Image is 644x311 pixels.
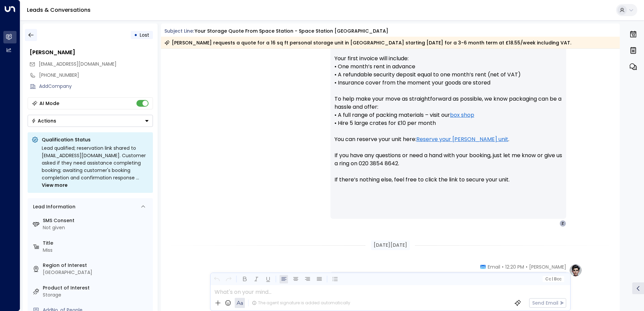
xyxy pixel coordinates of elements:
[39,83,153,90] div: AddCompany
[213,275,221,283] button: Undo
[43,240,150,247] label: Title
[502,264,504,270] span: •
[450,111,474,119] a: box shop
[43,284,150,291] label: Product of Interest
[545,277,561,281] span: Cc Bcc
[505,264,524,270] span: 12:20 PM
[42,181,68,189] span: View more
[42,144,149,189] div: Lead qualified; reservation link shared to [EMAIL_ADDRESS][DOMAIN_NAME]. Customer asked if they n...
[552,277,553,281] span: |
[164,39,571,46] div: [PERSON_NAME] requests a quote for a 16 sq ft personal storage unit in [GEOGRAPHIC_DATA] starting...
[43,262,150,269] label: Region of Interest
[39,61,117,68] span: ZHANGYUXUANGIGI@GMAIL.COM
[28,115,153,127] button: Actions
[31,118,56,124] div: Actions
[134,29,137,41] div: •
[43,269,150,276] div: [GEOGRAPHIC_DATA]
[526,264,527,270] span: •
[43,217,150,224] label: SMS Consent
[30,48,153,57] div: [PERSON_NAME]
[488,264,500,270] span: Email
[252,300,350,306] div: The agent signature is added automatically
[529,264,566,270] span: [PERSON_NAME]
[39,100,59,107] div: AI Mode
[371,240,410,250] div: [DATE][DATE]
[43,247,150,254] div: Miss
[43,224,150,231] div: Not given
[569,264,582,277] img: profile-logo.png
[42,136,149,143] p: Qualification Status
[43,291,150,299] div: Storage
[27,6,91,14] a: Leads & Conversations
[28,115,153,127] div: Button group with a nested menu
[559,220,566,227] div: Z
[39,72,153,79] div: [PHONE_NUMBER]
[164,28,194,34] span: Subject Line:
[416,135,508,143] a: Reserve your [PERSON_NAME] unit
[195,28,388,35] div: Your storage quote from Space Station - Space Station [GEOGRAPHIC_DATA]
[31,203,75,210] div: Lead Information
[39,61,117,67] span: [EMAIL_ADDRESS][DOMAIN_NAME]
[140,32,149,38] span: Lost
[224,275,233,283] button: Redo
[542,276,564,282] button: Cc|Bcc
